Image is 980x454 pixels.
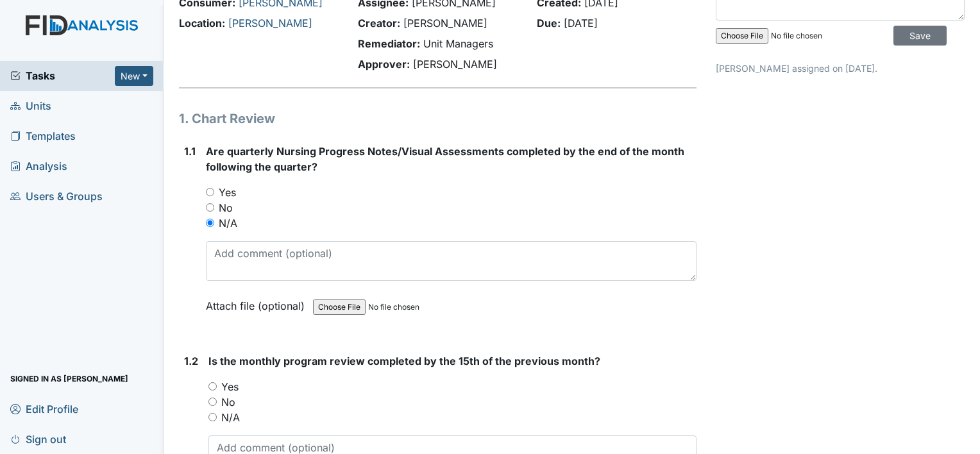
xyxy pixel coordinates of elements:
span: Users & Groups [10,187,103,206]
h1: 1. Chart Review [179,109,697,128]
button: New [115,66,153,86]
label: Yes [219,185,236,200]
strong: Due: [537,17,561,29]
a: Tasks [10,68,115,83]
label: No [221,394,235,410]
span: [DATE] [564,17,598,29]
span: Units [10,96,51,116]
span: Signed in as [PERSON_NAME] [10,369,128,389]
input: Yes [208,382,217,391]
span: Unit Managers [423,37,493,50]
strong: Creator: [358,17,400,29]
span: [PERSON_NAME] [413,58,497,71]
input: No [206,203,214,212]
strong: Remediator: [358,37,420,50]
span: Sign out [10,429,66,449]
input: Yes [206,188,214,196]
input: N/A [208,413,217,421]
label: N/A [221,410,240,425]
span: Is the monthly program review completed by the 15th of the previous month? [208,355,600,367]
span: Templates [10,126,76,146]
a: [PERSON_NAME] [228,17,312,29]
label: Attach file (optional) [206,291,310,314]
label: Yes [221,379,239,394]
span: Analysis [10,156,67,176]
strong: Approver: [358,58,410,71]
span: Edit Profile [10,399,78,419]
label: 1.1 [184,144,196,159]
label: N/A [219,215,237,231]
span: Are quarterly Nursing Progress Notes/Visual Assessments completed by the end of the month followi... [206,145,684,173]
input: No [208,398,217,406]
input: N/A [206,219,214,227]
strong: Location: [179,17,225,29]
label: No [219,200,233,215]
p: [PERSON_NAME] assigned on [DATE]. [716,62,965,75]
label: 1.2 [184,353,198,369]
input: Save [893,26,947,46]
span: [PERSON_NAME] [403,17,487,29]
